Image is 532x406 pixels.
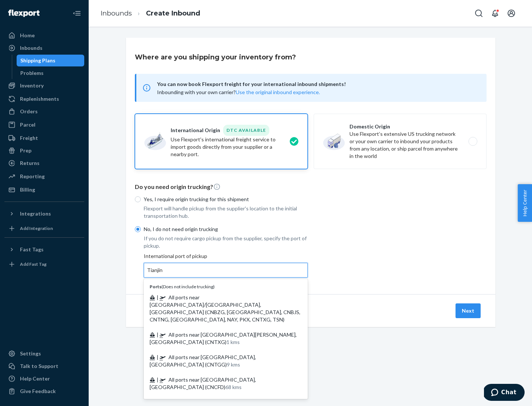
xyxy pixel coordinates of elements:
[4,348,84,359] a: Settings
[456,303,481,318] button: Next
[20,69,44,77] div: Problems
[150,284,215,289] span: ( Does not include trucking )
[20,147,31,154] div: Prep
[147,266,163,274] input: Ports(Does not include trucking) | All ports near [GEOGRAPHIC_DATA]/[GEOGRAPHIC_DATA], [GEOGRAPHI...
[20,375,50,382] div: Help Center
[8,10,40,17] img: Flexport logo
[20,246,44,253] div: Fast Tags
[4,208,84,220] button: Integrations
[4,30,84,41] a: Home
[4,223,84,234] a: Add Integration
[20,210,51,217] div: Integrations
[150,284,161,289] b: Ports
[144,252,308,278] div: International port of pickup
[20,388,56,395] div: Give Feedback
[150,376,256,390] span: All ports near [GEOGRAPHIC_DATA], [GEOGRAPHIC_DATA] (CNCFD)
[226,339,240,345] span: 1 kms
[4,360,84,372] button: Talk to Support
[4,42,84,54] a: Inbounds
[20,44,42,52] div: Inbounds
[484,384,525,402] iframe: Opens a widget where you can chat to one of our agents
[4,145,84,156] a: Prep
[4,80,84,92] a: Inventory
[20,261,47,267] div: Add Fast Tag
[4,171,84,182] a: Reporting
[135,226,141,232] input: No, I do not need origin trucking
[157,354,158,360] span: |
[17,55,85,66] a: Shipping Plans
[227,361,240,368] span: 9 kms
[4,258,84,270] a: Add Fast Tag
[150,354,256,368] span: All ports near [GEOGRAPHIC_DATA], [GEOGRAPHIC_DATA] (CNTGG)
[504,6,519,21] button: Open account menu
[144,235,308,250] p: If you do not require cargo pickup from the supplier, specify the port of pickup.
[20,225,53,231] div: Add Integration
[225,384,242,390] span: 68 kms
[144,196,308,203] p: Yes, I require origin trucking for this shipment
[4,132,84,144] a: Freight
[4,119,84,131] a: Parcel
[471,6,486,21] button: Open Search Box
[20,32,35,39] div: Home
[157,294,158,300] span: |
[20,121,35,128] div: Parcel
[100,9,132,17] a: Inbounds
[146,9,200,17] a: Create Inbound
[4,93,84,105] a: Replenishments
[488,6,502,21] button: Open notifications
[20,95,59,103] div: Replenishments
[157,331,158,338] span: |
[4,385,84,397] button: Give Feedback
[20,108,38,115] div: Orders
[518,184,532,222] button: Help Center
[17,67,85,79] a: Problems
[157,80,478,89] span: You can now book Flexport freight for your international inbound shipments!
[157,89,320,95] span: Inbounding with your own carrier?
[20,362,58,370] div: Talk to Support
[150,294,300,323] span: All ports near [GEOGRAPHIC_DATA]/[GEOGRAPHIC_DATA], [GEOGRAPHIC_DATA] (CNBZG, [GEOGRAPHIC_DATA], ...
[236,89,320,96] button: Use the original inbound experience.
[157,376,158,383] span: |
[4,244,84,255] button: Fast Tags
[20,82,44,89] div: Inventory
[4,157,84,169] a: Returns
[144,205,308,220] p: Flexport will handle pickup from the supplier's location to the initial transportation hub.
[20,159,40,167] div: Returns
[135,196,141,202] input: Yes, I require origin trucking for this shipment
[144,226,308,233] p: No, I do not need origin trucking
[95,3,206,24] ol: breadcrumbs
[20,186,35,193] div: Billing
[20,134,38,142] div: Freight
[4,184,84,196] a: Billing
[20,173,45,180] div: Reporting
[4,106,84,117] a: Orders
[4,373,84,385] a: Help Center
[150,331,297,345] span: All ports near [GEOGRAPHIC_DATA][PERSON_NAME], [GEOGRAPHIC_DATA] (CNTXG)
[135,52,296,62] h3: Where are you shipping your inventory from?
[69,6,84,21] button: Close Navigation
[20,57,55,64] div: Shipping Plans
[20,350,41,357] div: Settings
[135,183,487,191] p: Do you need origin trucking?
